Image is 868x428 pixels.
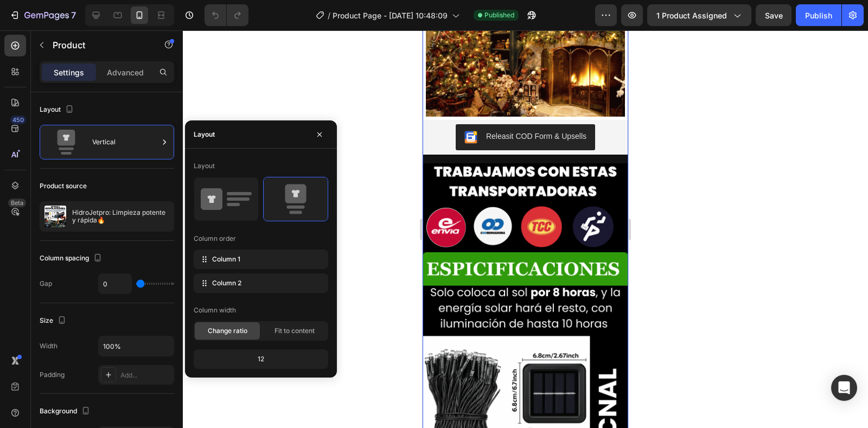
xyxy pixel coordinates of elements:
img: product feature img [44,206,66,227]
div: Beta [8,199,26,207]
div: Open Intercom Messenger [831,375,857,401]
span: Save [765,11,783,20]
span: Change ratio [208,326,247,336]
button: Publish [796,4,841,26]
div: Publish [805,10,832,21]
div: Product source [40,181,87,191]
button: Save [756,4,792,26]
span: Column 1 [212,254,240,264]
div: Undo/Redo [205,4,248,26]
p: HidroJetpro: Limpieza potente y rápida🔥 [72,209,169,224]
input: Auto [99,274,131,293]
div: Layout [194,130,215,139]
div: Column order [194,234,236,244]
iframe: Design area [423,30,628,428]
div: Layout [40,103,76,117]
p: Settings [54,67,84,78]
div: 12 [196,352,326,367]
div: 450 [10,116,26,124]
div: Size [40,314,68,328]
span: 1 product assigned [656,10,727,21]
span: Fit to content [275,326,315,336]
p: Product [53,39,145,52]
button: 7 [4,4,81,26]
div: Gap [40,279,52,289]
span: Published [484,10,514,20]
div: Vertical [92,130,158,155]
button: 1 product assigned [647,4,751,26]
div: Width [40,341,58,351]
div: Background [40,404,92,419]
input: Auto [99,336,174,356]
div: Add... [120,370,171,380]
div: Column width [194,305,236,315]
span: Column 2 [212,278,241,288]
div: Padding [40,370,65,380]
span: Product Page - [DATE] 10:48:09 [333,10,448,21]
p: Advanced [107,67,144,78]
div: Layout [194,161,215,171]
p: 7 [71,9,76,22]
div: Column spacing [40,251,104,266]
span: / [328,10,330,21]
